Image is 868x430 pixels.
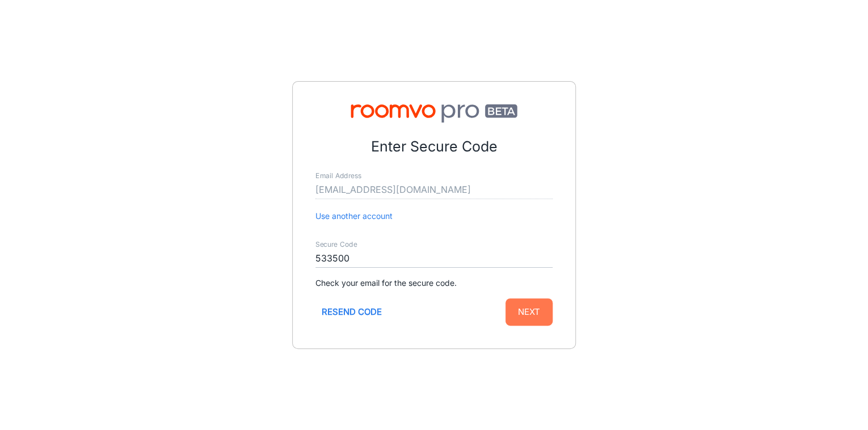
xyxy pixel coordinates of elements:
[315,136,553,158] p: Enter Secure Code
[315,181,553,199] input: myname@example.com
[315,250,553,268] input: Enter secure code
[315,277,553,289] p: Check your email for the secure code.
[315,298,388,326] button: Resend code
[315,171,361,180] label: Email Address
[315,104,553,123] img: Roomvo PRO Beta
[505,298,553,326] button: Next
[315,210,393,222] button: Use another account
[315,239,357,249] label: Secure Code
